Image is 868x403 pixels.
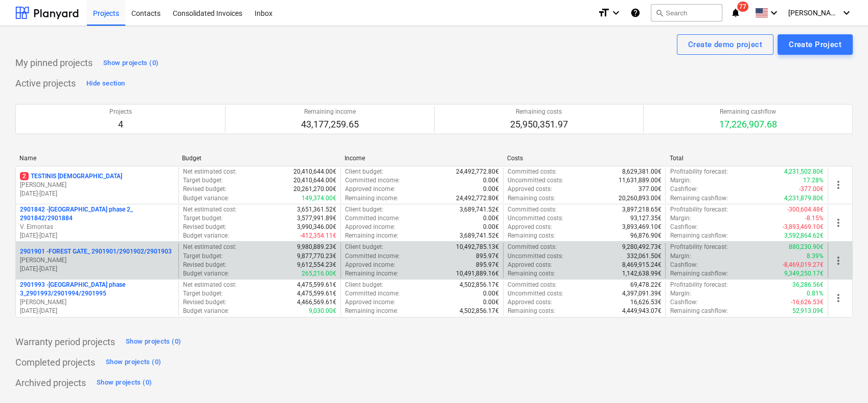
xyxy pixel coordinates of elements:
p: 2901842 - [GEOGRAPHIC_DATA] phase 2_ 2901842/2901884 [20,205,174,223]
p: Projects [109,108,132,116]
p: 1,142,638.99€ [622,269,661,278]
p: 3,990,346.00€ [297,223,336,231]
p: 17.28% [803,176,824,185]
p: 4,502,856.17€ [460,307,499,315]
p: 895.97€ [476,261,499,269]
span: more_vert [832,254,844,267]
div: Total [670,155,824,162]
button: Show projects (0) [94,375,154,391]
i: notifications [730,7,741,19]
p: Margin : [670,214,691,223]
p: 3,689,741.52€ [460,205,499,214]
p: Profitability forecast : [670,167,727,176]
p: [DATE] - [DATE] [20,231,174,240]
p: 3,651,361.52€ [297,205,336,214]
p: Approved income : [345,223,395,231]
p: Remaining costs : [508,307,555,315]
p: Client budget : [345,205,383,214]
span: more_vert [832,179,844,191]
p: Client budget : [345,281,383,289]
p: 4,475,599.61€ [297,289,336,298]
span: 77 [737,2,748,12]
button: Show projects (0) [103,354,164,371]
p: 20,410,644.00€ [293,176,336,185]
p: Approved costs : [508,298,552,307]
p: Cashflow : [670,185,697,194]
i: keyboard_arrow_down [840,7,853,19]
p: 0.00€ [483,223,499,231]
i: Knowledge base [630,7,641,19]
p: 9,980,889.23€ [297,243,336,251]
p: Remaining income : [345,194,398,203]
p: 8.39% [807,252,824,261]
span: [PERSON_NAME] [788,9,839,17]
p: Net estimated cost : [183,243,237,251]
p: Uncommitted costs : [508,252,563,261]
p: 265,216.00€ [302,269,336,278]
p: 4,231,502.80€ [784,167,824,176]
div: 2901901 -FOREST GATE_ 2901901/2901902/2901903[PERSON_NAME][DATE]-[DATE] [20,247,174,273]
p: 2901993 - [GEOGRAPHIC_DATA] phase 3_2901993/2901994/2901995 [20,281,174,298]
p: Approved costs : [508,223,552,231]
p: Remaining income : [345,307,398,315]
p: Committed income : [345,252,400,261]
p: 149,374.00€ [302,194,336,203]
p: 24,492,772.80€ [456,167,499,176]
p: Remaining cashflow : [670,231,727,240]
p: Approved income : [345,298,395,307]
p: -300,604.48€ [787,205,824,214]
p: Target budget : [183,176,223,185]
div: Show projects (0) [103,57,158,69]
p: 4,475,599.61€ [297,281,336,289]
p: Cashflow : [670,223,697,231]
p: [DATE] - [DATE] [20,265,174,273]
div: 2TESTINIS [DEMOGRAPHIC_DATA][PERSON_NAME][DATE]-[DATE] [20,172,174,198]
p: Remaining cashflow : [670,194,727,203]
p: Revised budget : [183,261,226,269]
p: Remaining costs : [508,194,555,203]
div: Create demo project [688,38,762,51]
div: Show projects (0) [97,377,152,389]
p: 4,502,856.17€ [460,281,499,289]
p: Margin : [670,252,691,261]
p: 25,950,351.97 [510,118,568,131]
p: 4,397,091.39€ [622,289,661,298]
p: 93,127.35€ [630,214,661,223]
div: Budget [182,155,336,162]
p: Client budget : [345,243,383,251]
p: -8.15% [805,214,824,223]
p: 9,877,770.23€ [297,252,336,261]
p: Profitability forecast : [670,205,727,214]
i: keyboard_arrow_down [610,7,622,19]
div: Show projects (0) [126,336,181,348]
p: Active projects [15,77,76,90]
p: 9,612,554.23€ [297,261,336,269]
span: 2 [20,172,29,180]
p: Committed income : [345,289,400,298]
button: Create demo project [677,34,773,55]
p: 96,876.90€ [630,231,661,240]
div: 2901993 -[GEOGRAPHIC_DATA] phase 3_2901993/2901994/2901995[PERSON_NAME][DATE]-[DATE] [20,281,174,316]
p: Remaining cashflow : [670,269,727,278]
p: Net estimated cost : [183,281,237,289]
p: 8,629,381.00€ [622,167,661,176]
p: 3,689,741.52€ [460,231,499,240]
p: [DATE] - [DATE] [20,307,174,315]
p: Remaining cashflow : [670,307,727,315]
p: 3,893,469.10€ [622,223,661,231]
p: Committed income : [345,176,400,185]
p: Target budget : [183,214,223,223]
button: Search [651,4,722,22]
span: more_vert [832,292,844,304]
p: My pinned projects [15,57,93,69]
p: 4 [109,118,132,131]
p: Approved income : [345,261,395,269]
div: Name [19,155,174,162]
p: 17,226,907.68 [719,118,777,131]
i: keyboard_arrow_down [768,7,780,19]
p: Approved income : [345,185,395,194]
span: search [655,9,664,17]
p: 20,261,270.00€ [293,185,336,194]
p: 8,469,915.24€ [622,261,661,269]
p: [DATE] - [DATE] [20,189,174,198]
